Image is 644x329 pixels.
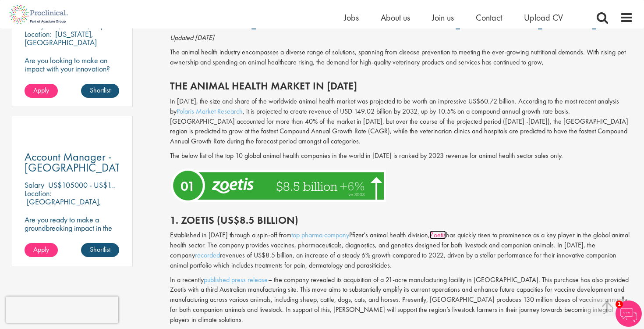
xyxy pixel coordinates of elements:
p: [US_STATE], [GEOGRAPHIC_DATA] [25,29,97,47]
a: Account Manager - [GEOGRAPHIC_DATA] [25,151,119,173]
iframe: reCAPTCHA [6,297,118,323]
h2: The Animal Health Market in [DATE] [170,80,633,92]
a: About us [381,12,410,23]
p: Are you looking to make an impact with your innovation? We are working with a well-established ph... [25,56,119,114]
p: US$105000 - US$115000 per annum [48,180,164,190]
span: Location: [25,29,51,39]
p: The below list of the top 10 global animal health companies in the world in [DATE] is ranked by 2... [170,151,633,161]
a: Zoetis [430,230,446,240]
span: 1 [616,300,623,308]
span: Location: [25,188,51,198]
a: Upload CV [524,12,563,23]
a: Join us [432,12,454,23]
i: Updated [DATE] [170,33,214,42]
a: Shortlist [81,243,119,257]
span: Salary [25,180,44,190]
a: recorded [195,250,220,260]
a: Apply [25,84,58,98]
a: top pharma company [291,230,349,240]
a: Shortlist [81,84,119,98]
p: Are you ready to make a groundbreaking impact in the world of biotechnology? Join a growing compa... [25,215,119,265]
a: Polaris Market Research [177,107,243,116]
h2: 1. Zoetis (US$8.5 billion) [170,215,633,226]
a: Jobs [344,12,359,23]
p: The animal health industry encompasses a diverse range of solutions, spanning from disease preven... [170,47,633,68]
p: In a recently – the company revealed its acquisition of a 21-acre manufacturing facility in [GEOG... [170,275,633,325]
span: Apply [33,245,49,254]
a: Apply [25,243,58,257]
span: Apply [33,86,49,95]
img: Chatbot [616,300,642,327]
span: Account Manager - [GEOGRAPHIC_DATA] [25,149,130,175]
a: published press release [204,275,268,284]
p: Established in [DATE] through a spin-off from Pfizer's animal health division, has quickly risen ... [170,230,633,270]
p: In [DATE], the size and share of the worldwide animal health market was projected to be worth an ... [170,97,633,147]
a: Contact [476,12,502,23]
p: [GEOGRAPHIC_DATA], [GEOGRAPHIC_DATA] [25,197,101,215]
